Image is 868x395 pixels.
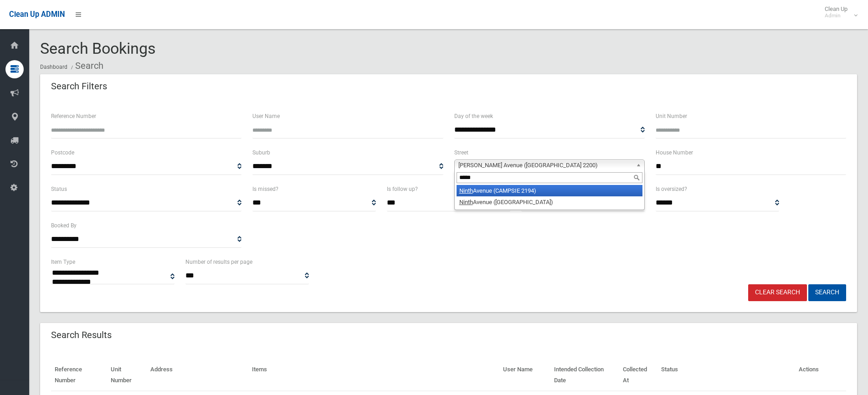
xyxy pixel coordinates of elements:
[499,359,550,391] th: User Name
[51,257,75,267] label: Item Type
[248,359,499,391] th: Items
[40,64,67,70] a: Dashboard
[550,359,619,391] th: Intended Collection Date
[147,359,248,391] th: Address
[40,39,156,57] span: Search Bookings
[795,359,846,391] th: Actions
[657,359,795,391] th: Status
[51,148,74,158] label: Postcode
[40,77,118,95] header: Search Filters
[820,5,857,19] span: Clean Up
[748,284,807,301] a: Clear Search
[808,284,846,301] button: Search
[656,111,687,121] label: Unit Number
[107,359,147,391] th: Unit Number
[459,187,473,194] em: Ninth
[51,359,107,391] th: Reference Number
[457,185,642,196] li: Avenue (CAMPSIE 2194)
[51,184,67,194] label: Status
[619,359,657,391] th: Collected At
[185,257,252,267] label: Number of results per page
[656,148,693,158] label: House Number
[40,326,123,344] header: Search Results
[387,184,418,194] label: Is follow up?
[51,221,77,231] label: Booked By
[252,184,278,194] label: Is missed?
[825,12,847,19] small: Admin
[459,199,473,205] em: Ninth
[69,57,103,74] li: Search
[457,196,642,208] li: Avenue ([GEOGRAPHIC_DATA])
[454,111,493,121] label: Day of the week
[9,10,65,19] span: Clean Up ADMIN
[252,111,280,121] label: User Name
[458,160,632,171] span: [PERSON_NAME] Avenue ([GEOGRAPHIC_DATA] 2200)
[51,111,96,121] label: Reference Number
[454,148,468,158] label: Street
[252,148,270,158] label: Suburb
[656,184,687,194] label: Is oversized?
